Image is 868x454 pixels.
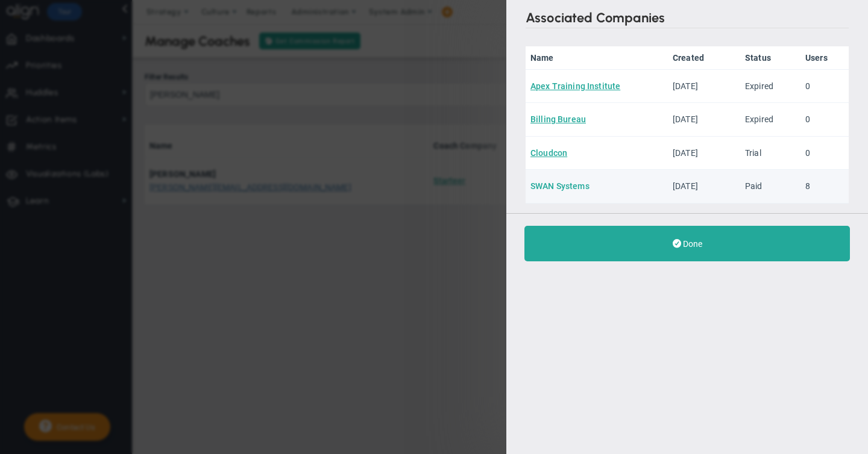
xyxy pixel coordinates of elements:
a: Apex Training Institute [530,81,620,91]
a: Billing Bureau [530,114,586,124]
td: Paid [740,170,800,203]
td: [DATE] [668,103,740,136]
th: Status [740,46,800,70]
td: 0 [800,70,849,103]
td: 8 [800,170,849,203]
th: Users [800,46,849,70]
td: [DATE] [668,137,740,170]
th: Name [526,46,668,70]
a: Cloudcon [530,148,567,158]
td: Expired [740,70,800,103]
td: 0 [800,137,849,170]
button: Done [524,226,850,261]
td: [DATE] [668,170,740,203]
td: [DATE] [668,70,740,103]
span: Done [683,239,702,249]
h2: Associated Companies [526,10,849,28]
td: Trial [740,137,800,170]
th: Created [668,46,740,70]
td: 0 [800,103,849,136]
a: SWAN Systems [530,181,590,191]
td: Expired [740,103,800,136]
